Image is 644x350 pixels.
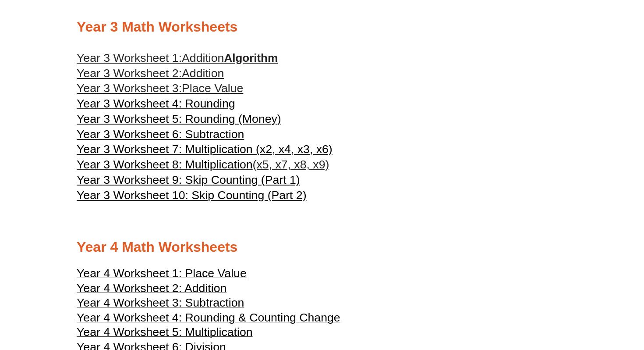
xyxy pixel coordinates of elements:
span: Year 3 Worksheet 3: [77,82,182,95]
h2: Year 4 Math Worksheets [77,238,567,257]
span: Year 4 Worksheet 5: Multiplication [77,325,253,339]
a: Year 4 Worksheet 2: Addition [77,286,226,294]
a: Year 3 Worksheet 7: Multiplication (x2, x4, x3, x6) [77,142,333,157]
a: Year 3 Worksheet 6: Subtraction [77,127,244,142]
a: Year 3 Worksheet 3:Place Value [77,81,243,96]
span: Place Value [182,82,243,95]
a: Year 4 Worksheet 5: Multiplication [77,329,253,338]
span: Year 4 Worksheet 2: Addition [77,282,226,295]
span: Year 3 Worksheet 1: [77,51,182,64]
span: (x5, x7, x8, x9) [253,158,329,171]
span: Addition [182,51,224,64]
a: Year 3 Worksheet 2:Addition [77,66,224,81]
span: Year 4 Worksheet 3: Subtraction [77,296,244,309]
a: Year 3 Worksheet 8: Multiplication(x5, x7, x8, x9) [77,157,329,172]
a: Year 4 Worksheet 3: Subtraction [77,300,244,309]
span: Year 3 Worksheet 9: Skip Counting (Part 1) [77,173,300,186]
span: Year 3 Worksheet 2: [77,67,182,80]
span: Year 4 Worksheet 1: Place Value [77,267,247,280]
a: Year 3 Worksheet 10: Skip Counting (Part 2) [77,188,307,203]
span: Year 3 Worksheet 8: Multiplication [77,158,253,171]
span: Year 4 Worksheet 4: Rounding & Counting Change [77,311,340,324]
a: Year 4 Worksheet 1: Place Value [77,271,247,279]
span: Year 3 Worksheet 7: Multiplication (x2, x4, x3, x6) [77,143,333,156]
a: Year 3 Worksheet 1:AdditionAlgorithm [77,51,278,64]
span: Year 3 Worksheet 4: Rounding [77,97,235,110]
h2: Year 3 Math Worksheets [77,18,567,36]
a: Year 3 Worksheet 5: Rounding (Money) [77,111,281,127]
span: Year 3 Worksheet 10: Skip Counting (Part 2) [77,189,307,202]
a: Year 3 Worksheet 4: Rounding [77,96,235,111]
a: Year 4 Worksheet 4: Rounding & Counting Change [77,315,340,324]
a: Year 3 Worksheet 9: Skip Counting (Part 1) [77,172,300,188]
span: Year 3 Worksheet 5: Rounding (Money) [77,112,281,125]
span: Addition [182,67,224,80]
iframe: Chat Widget [494,251,644,350]
span: Year 3 Worksheet 6: Subtraction [77,128,244,141]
